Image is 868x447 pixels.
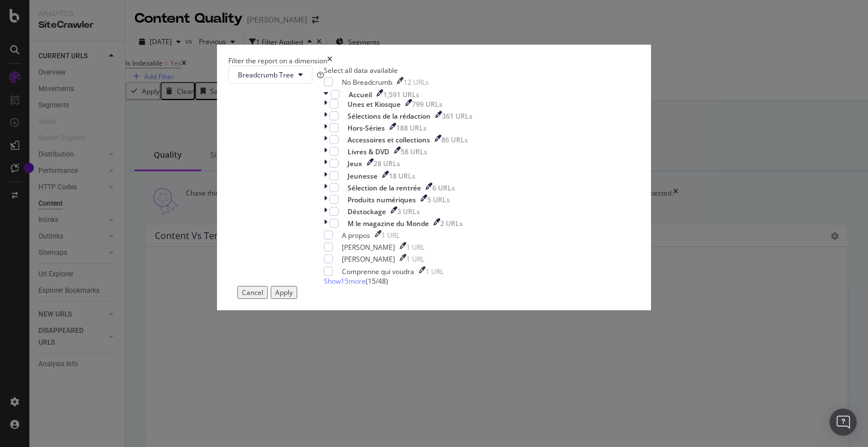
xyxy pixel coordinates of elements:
[389,171,415,181] div: 18 URLs
[238,70,294,80] span: Breadcrumb Tree
[348,183,421,193] div: Sélection de la rentrée
[348,207,386,216] div: Déstockage
[342,77,392,87] div: No Breadcrumb
[324,276,366,286] span: Show 15 more
[397,207,420,216] div: 3 URLs
[348,135,430,145] div: Accessoires et collections
[366,276,388,286] span: ( 15 / 48 )
[348,123,385,133] div: Hors-Séries
[342,254,395,264] div: [PERSON_NAME]
[275,288,293,297] div: Apply
[228,56,327,66] div: Filter the report on a dimension
[401,147,427,157] div: 58 URLs
[348,99,401,109] div: Unes et Kiosque
[432,183,455,193] div: 6 URLs
[228,66,313,84] button: Breadcrumb Tree
[271,286,297,299] button: Apply
[327,56,332,66] div: times
[830,409,857,436] div: Open Intercom Messenger
[342,231,370,240] div: A propos
[406,242,424,252] div: 1 URL
[348,111,431,121] div: Sélections de la rédaction
[349,90,372,99] div: Accueil
[348,219,429,228] div: M le magazine du Monde
[348,147,389,157] div: Livres & DVD
[237,286,268,299] button: Cancel
[383,90,419,99] div: 1,591 URLs
[348,195,416,205] div: Produits numériques
[342,267,414,276] div: Comprenne qui voudra
[342,242,395,252] div: [PERSON_NAME]
[242,288,263,297] div: Cancel
[442,111,472,121] div: 361 URLs
[381,231,400,240] div: 1 URL
[374,159,400,168] div: 28 URLs
[324,66,472,75] div: Select all data available
[427,195,450,205] div: 5 URLs
[426,267,444,276] div: 1 URL
[396,123,427,133] div: 188 URLs
[348,159,362,168] div: Jeux
[217,45,651,310] div: modal
[412,99,442,109] div: 799 URLs
[440,219,463,228] div: 2 URLs
[406,254,424,264] div: 1 URL
[441,135,468,145] div: 86 URLs
[348,171,377,181] div: Jeunesse
[403,77,429,87] div: 12 URLs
